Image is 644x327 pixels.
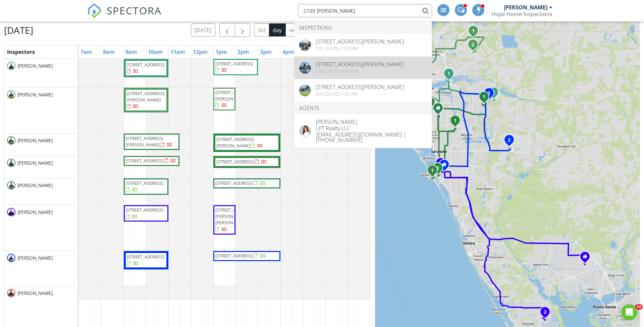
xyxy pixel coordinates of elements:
[7,181,15,189] img: shaun_b.jpg
[299,125,311,137] img: b9275150fa3da3799afa288efdbea61d-h_l.jpg
[298,4,432,17] input: Search everything...
[101,47,116,57] a: 8am
[191,23,215,36] button: [DATE]
[216,136,254,149] span: [STREET_ADDRESS][PERSON_NAME]
[216,159,254,165] span: [STREET_ADDRESS]
[87,3,102,18] img: The Best Home Inspection Software - Spectora
[621,304,637,320] iframe: Intercom live chat
[219,23,235,37] button: Previous day
[4,23,33,37] h2: [DATE]
[146,47,164,57] a: 10am
[7,208,15,216] img: jerry.jpg
[316,125,427,131] div: LPT Realty LLC
[447,72,450,76] i: 1
[126,180,163,186] span: [STREET_ADDRESS]
[126,207,163,213] span: [STREET_ADDRESS]
[7,159,15,167] img: chris.jpg
[16,91,54,98] span: [PERSON_NAME]
[127,62,164,68] span: [STREET_ADDRESS]
[454,118,457,123] i: 1
[215,207,253,226] span: [STREET_ADDRESS][PERSON_NAME][PERSON_NAME]
[236,47,251,57] a: 2pm
[7,90,15,99] img: eric.jpg
[169,47,187,57] a: 11am
[269,23,286,36] button: day
[493,92,497,96] div: 16403 Isola Pl, Lakewood Ranch, FL 34211
[585,256,589,260] div: 5326 FARMINGTON AVE, North Port Florida 34288
[444,164,448,168] div: 2641 Austin Street, Sarasota Florida 34231
[316,131,427,143] div: [EMAIL_ADDRESS][DOMAIN_NAME] | [PHONE_NUMBER]
[438,168,442,172] div: 1712 Starling Dr 101, Sarasota, FL 34231
[16,182,54,189] span: [PERSON_NAME]
[16,137,54,144] span: [PERSON_NAME]
[449,73,453,77] div: 1109 Riverscape St, Bradenton, FL 34208
[472,29,475,33] i: 1
[484,96,488,100] div: 14076 Crimson Ave., Lakewood Ranch, Fl 34211
[432,170,436,174] div: 5624 Cape Leyte Dr, Siesta Key, FL 34242
[491,11,552,17] div: Hope Home Inspections
[489,93,493,97] div: 15180 Contenta Loop 6105, Lakewood Ranch, FL 34211
[258,47,273,57] a: 3pm
[254,23,269,36] button: list
[316,46,404,51] div: On [DATE] 1:00 pm
[7,289,15,297] img: vito_nb.png
[214,47,229,57] a: 1pm
[215,253,253,259] span: [STREET_ADDRESS]
[473,30,477,34] div: 11715 Lilac Pearl Ln, Parrish, FL 34219
[504,4,547,11] div: [PERSON_NAME]
[235,23,251,37] button: Next day
[294,102,432,114] li: Agents
[16,255,54,261] span: [PERSON_NAME]
[316,69,404,74] div: On [DATE] 9:00 am
[215,89,253,102] span: [STREET_ADDRESS][PERSON_NAME]
[7,136,15,145] img: nick.jpg
[544,310,546,315] i: 2
[7,48,35,56] span: Inspectors
[16,290,54,297] span: [PERSON_NAME]
[124,47,139,57] a: 9am
[438,108,442,112] div: 6497 Parkland Dr Unit F, Sarasota FL 34243
[127,254,164,260] span: [STREET_ADDRESS]
[191,47,209,57] a: 12pm
[316,91,404,97] div: On [DATE] 1:00 pm
[16,209,54,216] span: [PERSON_NAME]
[7,254,15,262] img: william.png
[126,135,163,148] span: [STREET_ADDRESS][PERSON_NAME]
[16,63,54,69] span: [PERSON_NAME]
[430,102,434,106] div: 808 53rd Ave E 41, Bradenton, FL 34203
[473,44,477,48] div: 11877 Richmond Trl, Parrish, FL 34219
[299,39,311,51] img: 8788665%2Fcover_photos%2FVl7hwSoqdzbpTt0Aeo5b%2Foriginal.jpg
[483,95,485,99] i: 1
[127,90,164,103] span: [STREET_ADDRESS][PERSON_NAME]
[492,90,495,95] i: 2
[436,166,439,171] i: 2
[316,62,404,67] div: [STREET_ADDRESS][PERSON_NAME]
[7,62,15,70] img: justin.jpg
[299,62,311,74] img: 8617129%2Fcover_photos%2FwKlNduoSD5kJiaLlTKeO%2Foriginal.8617129-1746447942813
[87,9,162,23] a: SPECTORA
[16,160,54,166] span: [PERSON_NAME]
[509,140,513,144] div: 2537 Waterfront Cir, Sarasota, FL 34240
[455,120,459,124] div: 6114 Misty Oaks St, Sarasota, FL 34243
[79,47,94,57] a: 7am
[215,61,253,67] span: [STREET_ADDRESS]
[294,22,432,34] li: Inspections
[431,168,434,173] i: 1
[316,39,404,44] div: [STREET_ADDRESS][PERSON_NAME]
[316,119,427,125] div: [PERSON_NAME]
[472,43,474,47] i: 2
[107,3,162,17] span: SPECTORA
[215,180,253,186] span: [STREET_ADDRESS]
[508,138,511,143] i: 2
[635,304,643,310] span: 10
[281,47,296,57] a: 4pm
[488,91,490,96] i: 1
[299,85,311,96] img: 8461114%2Fcover_photos%2FBfUXwTKSVxnhHCL5xBS5%2Foriginal.webp
[316,84,404,90] div: [STREET_ADDRESS][PERSON_NAME]
[126,158,163,164] span: [STREET_ADDRESS]
[545,312,549,316] div: 13536 Ainsworth Ln, Port Charlotte, FL 33981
